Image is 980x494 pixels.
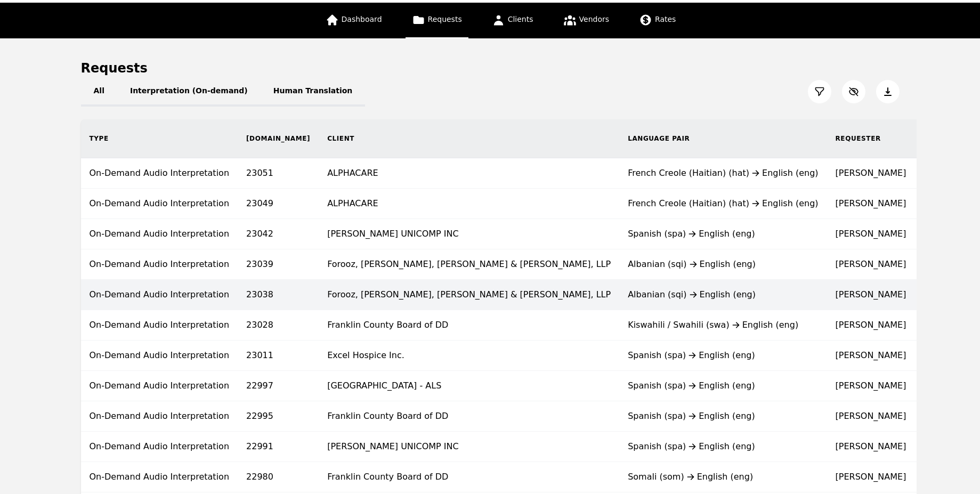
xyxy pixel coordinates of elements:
[319,401,619,432] td: Franklin County Board of DD
[914,119,980,158] th: Submission Date
[508,15,533,23] span: Clients
[827,432,915,462] td: [PERSON_NAME]
[238,371,319,401] td: 22997
[633,3,682,38] a: Rates
[238,401,319,432] td: 22995
[81,462,238,492] td: On-Demand Audio Interpretation
[808,80,831,103] button: Filter
[319,341,619,371] td: Excel Hospice Inc.
[827,158,915,189] td: [PERSON_NAME]
[81,401,238,432] td: On-Demand Audio Interpretation
[238,310,319,341] td: 23028
[238,219,319,249] td: 23042
[81,77,117,107] button: All
[319,310,619,341] td: Franklin County Board of DD
[81,219,238,249] td: On-Demand Audio Interpretation
[81,158,238,189] td: On-Demand Audio Interpretation
[117,77,261,107] button: Interpretation (On-demand)
[827,310,915,341] td: [PERSON_NAME]
[827,462,915,492] td: [PERSON_NAME]
[238,249,319,280] td: 23039
[319,219,619,249] td: [PERSON_NAME] UNICOMP INC
[319,119,619,158] th: Client
[319,189,619,219] td: ALPHACARE
[827,341,915,371] td: [PERSON_NAME]
[628,288,818,301] div: Albanian (sqi) English (eng)
[319,371,619,401] td: [GEOGRAPHIC_DATA] - ALS
[81,119,238,158] th: Type
[827,219,915,249] td: [PERSON_NAME]
[628,228,818,240] div: Spanish (spa) English (eng)
[628,440,818,453] div: Spanish (spa) English (eng)
[319,432,619,462] td: [PERSON_NAME] UNICOMP INC
[628,410,818,423] div: Spanish (spa) English (eng)
[827,119,915,158] th: Requester
[628,471,818,483] div: Somali (som) English (eng)
[827,371,915,401] td: [PERSON_NAME]
[876,80,900,103] button: Export Jobs
[579,15,609,23] span: Vendors
[81,371,238,401] td: On-Demand Audio Interpretation
[81,249,238,280] td: On-Demand Audio Interpretation
[342,15,382,23] span: Dashboard
[628,167,818,180] div: French Creole (Haitian) (hat) English (eng)
[238,341,319,371] td: 23011
[319,3,388,38] a: Dashboard
[428,15,462,23] span: Requests
[827,401,915,432] td: [PERSON_NAME]
[238,432,319,462] td: 22991
[81,341,238,371] td: On-Demand Audio Interpretation
[485,3,540,38] a: Clients
[628,379,818,392] div: Spanish (spa) English (eng)
[319,249,619,280] td: Forooz, [PERSON_NAME], [PERSON_NAME] & [PERSON_NAME], LLP
[319,158,619,189] td: ALPHACARE
[406,3,468,38] a: Requests
[319,280,619,310] td: Forooz, [PERSON_NAME], [PERSON_NAME] & [PERSON_NAME], LLP
[319,462,619,492] td: Franklin County Board of DD
[81,432,238,462] td: On-Demand Audio Interpretation
[628,349,818,362] div: Spanish (spa) English (eng)
[557,3,615,38] a: Vendors
[827,189,915,219] td: [PERSON_NAME]
[81,189,238,219] td: On-Demand Audio Interpretation
[827,280,915,310] td: [PERSON_NAME]
[238,119,319,158] th: [DOMAIN_NAME]
[238,158,319,189] td: 23051
[628,258,818,271] div: Albanian (sqi) English (eng)
[628,197,818,210] div: French Creole (Haitian) (hat) English (eng)
[81,310,238,341] td: On-Demand Audio Interpretation
[238,462,319,492] td: 22980
[827,249,915,280] td: [PERSON_NAME]
[81,280,238,310] td: On-Demand Audio Interpretation
[842,80,865,103] button: Customize Column View
[655,15,676,23] span: Rates
[81,60,148,77] h1: Requests
[261,77,366,107] button: Human Translation
[619,119,827,158] th: Language Pair
[628,319,818,331] div: Kiswahili / Swahili (swa) English (eng)
[238,280,319,310] td: 23038
[238,189,319,219] td: 23049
